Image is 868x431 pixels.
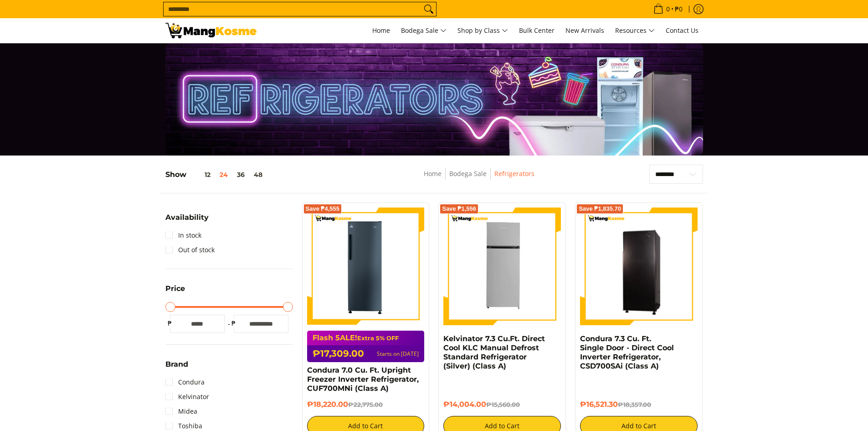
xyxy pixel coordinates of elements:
[611,18,659,43] a: Resources
[486,401,520,408] del: ₱15,560.00
[580,400,698,409] h6: ₱16,521.30
[165,170,267,179] h5: Show
[266,18,703,43] nav: Main Menu
[229,319,238,328] span: ₱
[579,206,621,212] span: Save ₱1,835.70
[165,285,185,299] summary: Open
[665,6,671,12] span: 0
[372,26,390,35] span: Home
[673,6,684,12] span: ₱0
[580,209,698,324] img: Condura 7.3 Cu. Ft. Single Door - Direct Cool Inverter Refrigerator, CSD700SAi (Class A)
[165,228,201,243] a: In stock
[165,389,209,404] a: Kelvinator
[165,285,185,292] span: Price
[215,171,232,178] button: 24
[307,366,419,393] a: Condura 7.0 Cu. Ft. Upright Freezer Inverter Refrigerator, CUF700MNi (Class A)
[165,23,257,38] img: Bodega Sale Refrigerator l Mang Kosme: Home Appliances Warehouse Sale
[565,26,604,35] span: New Arrivals
[442,206,476,212] span: Save ₱1,556
[514,18,559,43] a: Bulk Center
[396,18,451,43] a: Bodega Sale
[615,25,655,36] span: Resources
[165,375,205,389] a: Condura
[494,169,534,178] a: Refrigerators
[165,361,188,368] span: Brand
[618,401,651,408] del: ₱18,357.00
[421,2,436,16] button: Search
[249,171,267,178] button: 48
[561,18,609,43] a: New Arrivals
[165,319,175,328] span: ₱
[401,25,447,36] span: Bodega Sale
[348,401,383,408] del: ₱22,775.00
[165,404,197,419] a: Midea
[443,334,545,370] a: Kelvinator 7.3 Cu.Ft. Direct Cool KLC Manual Defrost Standard Refrigerator (Silver) (Class A)
[666,26,699,35] span: Contact Us
[307,400,425,409] h6: ₱18,220.00
[424,169,442,178] a: Home
[306,206,340,212] span: Save ₱4,555
[165,361,188,375] summary: Open
[443,400,561,409] h6: ₱14,004.00
[307,208,425,325] img: Condura 7.0 Cu. Ft. Upright Freezer Inverter Refrigerator, CUF700MNi (Class A)
[449,169,487,178] a: Bodega Sale
[519,26,555,35] span: Bulk Center
[443,208,561,325] img: Kelvinator 7.3 Cu.Ft. Direct Cool KLC Manual Defrost Standard Refrigerator (Silver) (Class A)
[165,243,215,257] a: Out of stock
[357,168,601,189] nav: Breadcrumbs
[165,214,209,221] span: Availability
[368,18,395,43] a: Home
[453,18,513,43] a: Shop by Class
[661,18,703,43] a: Contact Us
[651,4,685,14] span: •
[232,171,249,178] button: 36
[165,214,209,228] summary: Open
[186,171,215,178] button: 12
[580,334,674,370] a: Condura 7.3 Cu. Ft. Single Door - Direct Cool Inverter Refrigerator, CSD700SAi (Class A)
[457,25,508,36] span: Shop by Class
